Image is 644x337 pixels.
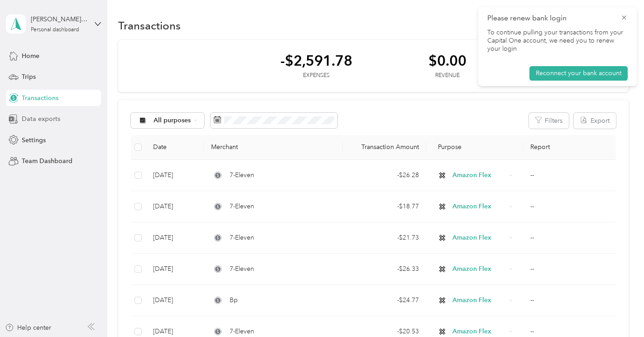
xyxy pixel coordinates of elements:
td: -- [523,160,615,191]
span: All purposes [154,117,191,124]
span: Amazon Flex [452,202,506,212]
th: Date [146,135,204,160]
div: [PERSON_NAME] [PERSON_NAME] [PERSON_NAME] [31,14,87,24]
span: Data exports [22,114,60,124]
span: 7-Eleven [230,327,254,337]
span: Settings [22,135,46,145]
td: [DATE] [146,254,204,285]
div: - $20.53 [350,327,419,337]
p: To continue pulling your transactions from your Capital One account, we need you to renew your login [487,29,628,53]
td: [DATE] [146,222,204,254]
h1: Transactions [118,21,181,30]
span: Home [22,51,39,61]
th: Report [523,135,615,160]
span: Amazon Flex [452,170,506,180]
div: $0.00 [428,53,466,68]
span: Transactions [22,93,58,103]
span: Bp [230,295,238,305]
td: -- [523,191,615,222]
p: Please renew bank login [487,13,614,24]
button: Help center [5,323,51,332]
td: [DATE] [146,285,204,316]
span: Amazon Flex [452,327,506,337]
span: Amazon Flex [452,233,506,243]
td: -- [523,285,615,316]
button: Reconnect your bank account [529,66,628,81]
span: 7-Eleven [230,264,254,274]
div: Personal dashboard [31,27,79,33]
div: - $18.77 [350,202,419,212]
span: Trips [22,72,36,82]
th: Merchant [204,135,342,160]
span: Amazon Flex [452,295,506,305]
button: Export [574,113,616,129]
iframe: Everlance-gr Chat Button Frame [593,286,644,337]
span: Purpose [433,143,462,151]
div: -$2,591.78 [280,53,352,68]
button: Filters [529,113,569,129]
th: Transaction Amount [343,135,426,160]
span: 7-Eleven [230,233,254,243]
div: - $26.28 [350,170,419,180]
div: - $24.77 [350,295,419,305]
td: [DATE] [146,191,204,222]
span: 7-Eleven [230,202,254,212]
span: Amazon Flex [452,264,506,274]
span: Team Dashboard [22,156,72,166]
td: -- [523,222,615,254]
td: [DATE] [146,160,204,191]
div: Revenue [428,72,466,80]
span: 7-Eleven [230,170,254,180]
td: -- [523,254,615,285]
div: - $21.73 [350,233,419,243]
div: Expenses [280,72,352,80]
div: - $26.33 [350,264,419,274]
